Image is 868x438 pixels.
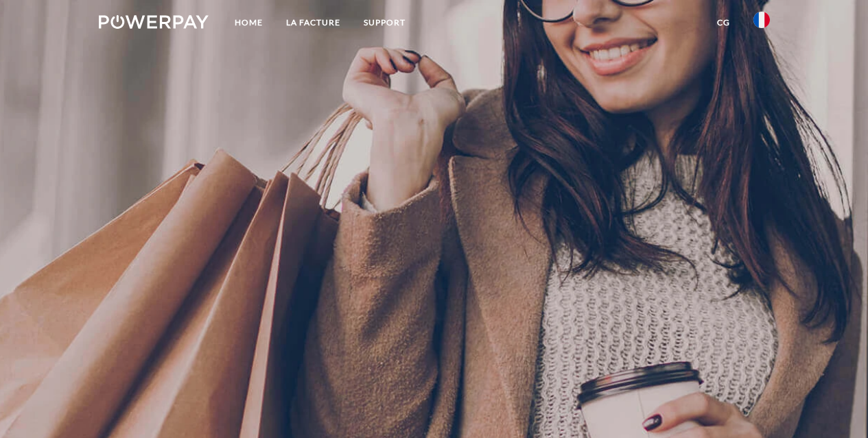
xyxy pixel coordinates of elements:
a: CG [705,10,742,35]
img: fr [753,12,770,28]
a: Support [352,10,417,35]
img: logo-powerpay-white.svg [99,15,209,29]
a: LA FACTURE [274,10,352,35]
a: Home [223,10,274,35]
